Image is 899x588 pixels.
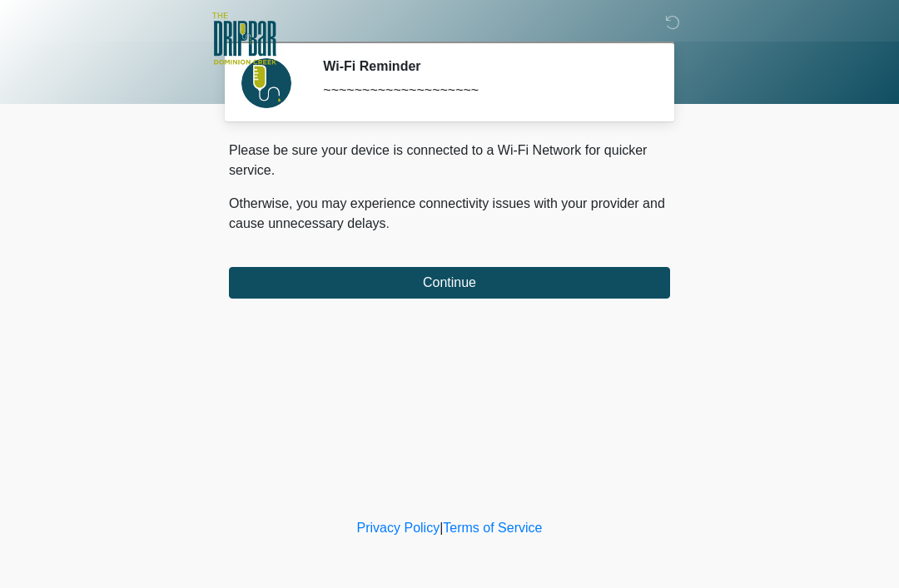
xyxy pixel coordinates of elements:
[440,521,443,535] a: |
[386,216,390,230] span: .
[357,521,440,535] a: Privacy Policy
[229,141,670,180] p: Please be sure your device is connected to a Wi-Fi Network for quicker service.
[241,58,291,108] img: Agent Avatar
[323,81,645,101] div: ~~~~~~~~~~~~~~~~~~~~
[229,194,670,234] p: Otherwise, you may experience connectivity issues with your provider and cause unnecessary delays
[443,521,542,535] a: Terms of Service
[229,267,670,299] button: Continue
[212,12,276,67] img: The DRIPBaR - San Antonio Dominion Creek Logo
